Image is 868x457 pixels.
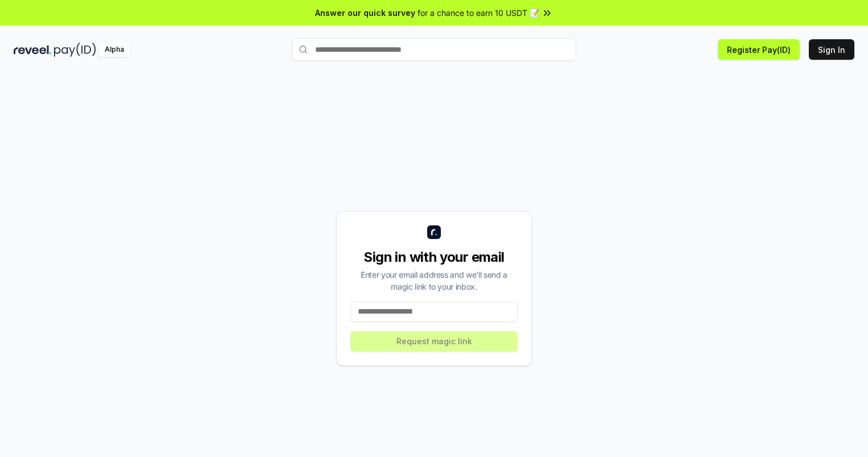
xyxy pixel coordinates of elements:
button: Register Pay(ID) [718,39,800,60]
img: logo_small [427,225,441,239]
img: pay_id [54,43,96,57]
button: Sign In [809,39,854,60]
div: Enter your email address and we’ll send a magic link to your inbox. [350,269,518,293]
img: reveel_dark [14,43,52,57]
span: for a chance to earn 10 USDT 📝 [418,7,539,19]
div: Sign in with your email [350,248,518,266]
span: Answer our quick survey [315,7,415,19]
div: Alpha [98,43,130,57]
